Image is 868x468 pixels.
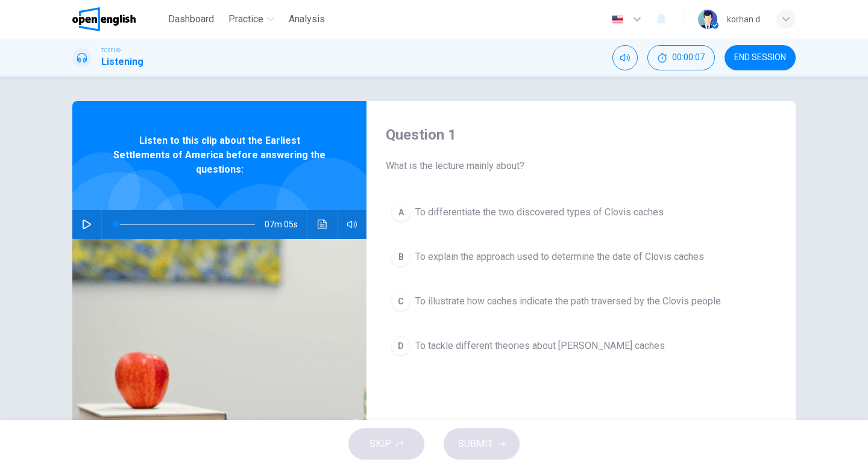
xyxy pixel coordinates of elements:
button: Practice [224,8,279,30]
button: Analysis [284,8,330,30]
span: 07m 05s [265,210,307,239]
button: CTo illustrate how caches indicate the path traversed by the Clovis people [386,286,776,316]
span: To explain the approach used to determine the date of Clovis caches [415,250,704,264]
div: D [391,336,410,356]
button: Click to see the audio transcription [313,210,332,239]
div: Hide [647,45,715,70]
div: B [391,247,410,266]
button: BTo explain the approach used to determine the date of Clovis caches [386,242,776,272]
img: Profile picture [698,10,717,29]
span: END SESSION [734,53,786,63]
div: Mute [612,45,638,70]
div: C [391,292,410,311]
a: OpenEnglish logo [72,7,163,31]
h4: Question 1 [386,125,776,144]
span: To illustrate how caches indicate the path traversed by the Clovis people [415,294,721,309]
span: What is the lecture mainly about? [386,159,776,173]
div: korhan d. [727,12,762,26]
button: Dashboard [163,8,219,30]
h1: Listening [101,55,143,69]
img: en [610,15,625,24]
button: 00:00:07 [647,45,715,70]
span: Practice [228,12,263,26]
div: A [391,203,410,222]
button: ATo differentiate the two discovered types of Clovis caches [386,197,776,227]
span: TOEFL® [101,46,121,55]
span: To differentiate the two discovered types of Clovis caches [415,205,664,220]
button: END SESSION [725,45,796,70]
span: 00:00:07 [672,53,705,63]
span: To tackle different theories about [PERSON_NAME] caches [415,339,665,353]
button: DTo tackle different theories about [PERSON_NAME] caches [386,331,776,361]
span: Analysis [289,12,325,26]
span: Listen to this clip about the Earliest Settlements of America before answering the questions: [112,134,327,177]
img: OpenEnglish logo [72,7,136,31]
span: Dashboard [168,12,214,26]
